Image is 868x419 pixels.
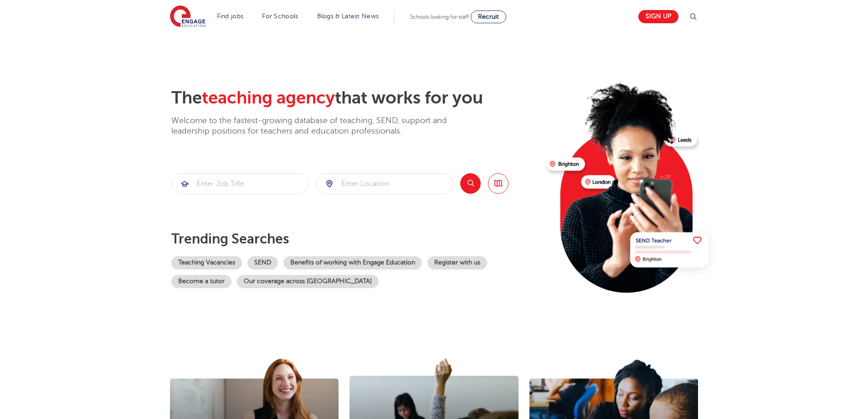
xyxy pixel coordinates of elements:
[171,88,539,109] h2: The that works for you
[170,5,205,28] img: Engage Education
[316,173,453,194] div: Submit
[237,275,379,288] a: Our coverage across [GEOGRAPHIC_DATA]
[471,10,506,23] a: Recruit
[202,88,335,108] span: teaching agency
[171,256,242,269] a: Teaching Vacancies
[427,256,487,269] a: Register with us
[171,173,309,194] div: Submit
[262,13,298,20] a: For Schools
[317,13,379,20] a: Blogs & Latest News
[171,115,472,137] p: Welcome to the fastest-growing database of teaching, SEND, support and leadership positions for t...
[478,13,499,20] span: Recruit
[172,174,308,194] input: Submit
[217,13,244,20] a: Find jobs
[171,275,231,288] a: Become a tutor
[171,231,539,247] p: Trending searches
[283,256,422,269] a: Benefits of working with Engage Education
[316,174,453,194] input: Submit
[460,173,481,194] button: Search
[410,14,469,20] span: Schools looking for staff
[638,10,678,23] a: Sign up
[247,256,278,269] a: SEND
